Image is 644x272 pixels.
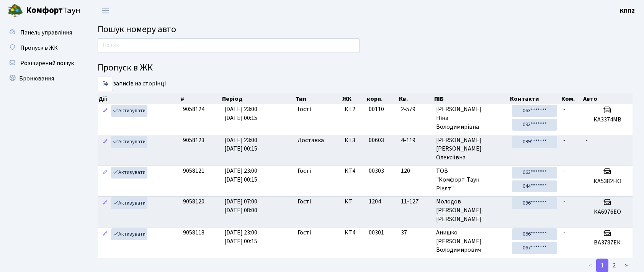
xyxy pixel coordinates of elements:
[436,136,506,162] span: [PERSON_NAME] [PERSON_NAME] Олексіївна
[585,239,629,246] h5: ВА3787ЕК
[4,40,80,56] a: Пропуск в ЖК
[436,228,506,255] span: Анишко [PERSON_NAME] Володимирович
[563,167,566,175] span: -
[183,228,204,237] span: 9058118
[4,25,80,40] a: Панель управління
[433,93,509,104] th: ПІБ
[111,197,147,209] a: Активувати
[19,74,54,83] span: Бронювання
[8,3,23,18] img: logo.png
[111,136,147,148] a: Активувати
[369,197,381,206] span: 1204
[183,105,204,113] span: 9058124
[101,197,110,209] a: Редагувати
[221,93,295,104] th: Період
[345,136,363,145] span: КТ3
[582,93,633,104] th: Авто
[183,197,204,206] span: 9058120
[297,105,311,114] span: Гості
[401,228,430,237] span: 37
[436,167,506,193] span: ТОВ "Комфорт-Таун Ріелт"
[401,136,430,145] span: 4-119
[369,228,384,237] span: 00301
[101,167,110,179] a: Редагувати
[401,197,430,206] span: 11-127
[401,167,430,175] span: 120
[4,71,80,86] a: Бронювання
[98,62,633,74] h4: Пропуск в ЖК
[224,167,257,184] span: [DATE] 23:00 [DATE] 00:15
[183,167,204,175] span: 9058121
[366,93,398,104] th: корп.
[369,105,384,113] span: 00110
[111,167,147,179] a: Активувати
[297,167,311,175] span: Гості
[436,105,506,131] span: [PERSON_NAME] Ніна Володимирівна
[26,4,63,16] b: Комфорт
[20,44,58,52] span: Пропуск в ЖК
[4,56,80,71] a: Розширений пошук
[183,136,204,144] span: 9058123
[620,7,635,15] b: КПП2
[98,93,180,104] th: Дії
[96,4,115,17] button: Переключити навігацію
[563,197,566,206] span: -
[20,28,72,37] span: Панель управління
[345,105,363,114] span: КТ2
[297,197,311,206] span: Гості
[563,228,566,237] span: -
[26,4,80,17] span: Таун
[563,136,566,144] span: -
[342,93,366,104] th: ЖК
[345,228,363,237] span: КТ4
[585,178,629,185] h5: КА5382НО
[401,105,430,114] span: 2-579
[98,77,113,91] select: записів на сторінці
[585,116,629,123] h5: КА3374MB
[585,136,588,144] span: -
[101,105,110,117] a: Редагувати
[224,228,257,246] span: [DATE] 23:00 [DATE] 00:15
[98,77,166,91] label: записів на сторінці
[98,38,360,53] input: Пошук
[224,136,257,153] span: [DATE] 23:00 [DATE] 00:15
[620,6,635,15] a: КПП2
[180,93,221,104] th: #
[295,93,342,104] th: Тип
[20,59,74,67] span: Розширений пошук
[561,93,583,104] th: Ком.
[224,197,257,215] span: [DATE] 07:00 [DATE] 08:00
[509,93,561,104] th: Контакти
[224,105,257,122] span: [DATE] 23:00 [DATE] 00:15
[111,228,147,240] a: Активувати
[345,167,363,175] span: КТ4
[398,93,433,104] th: Кв.
[297,136,324,145] span: Доставка
[369,167,384,175] span: 00303
[101,136,110,148] a: Редагувати
[297,228,311,237] span: Гості
[369,136,384,144] span: 00603
[563,105,566,113] span: -
[101,228,110,240] a: Редагувати
[585,208,629,216] h5: КА6976ЕО
[436,197,506,224] span: Молодов [PERSON_NAME] [PERSON_NAME]
[111,105,147,117] a: Активувати
[98,23,176,36] span: Пошук номеру авто
[345,197,363,206] span: КТ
